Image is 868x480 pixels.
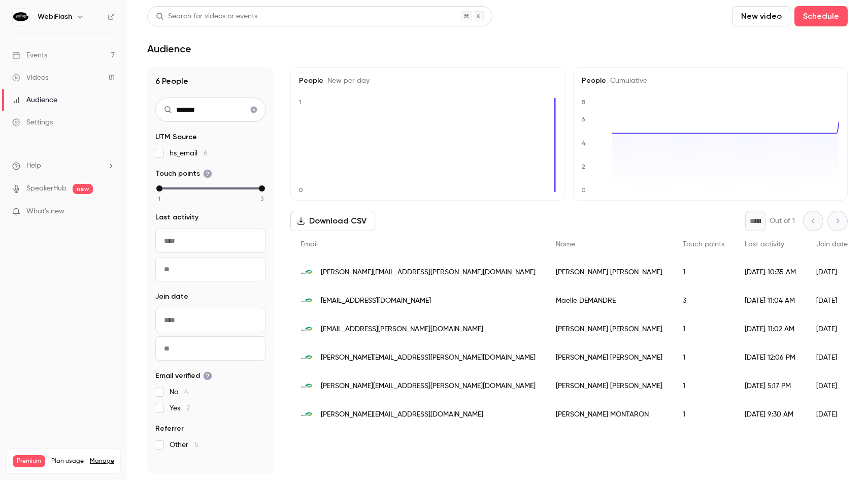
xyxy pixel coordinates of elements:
span: Referrer [155,424,184,434]
a: SpeakerHub [26,183,66,194]
text: 8 [581,99,585,106]
img: idverde.com [301,295,313,307]
div: 1 [673,343,735,372]
span: 3 [260,194,263,203]
div: 3 [673,286,735,315]
div: [DATE] 9:30 AM [735,400,806,429]
div: [PERSON_NAME] [PERSON_NAME] [546,372,673,400]
div: [PERSON_NAME] [PERSON_NAME] [546,258,673,286]
div: [DATE] [806,400,858,429]
span: Join date [155,292,188,302]
img: idverde.com [301,323,313,335]
div: 1 [673,258,735,286]
div: Videos [12,73,48,83]
h6: WebiFlash [38,12,72,22]
span: [PERSON_NAME][EMAIL_ADDRESS][PERSON_NAME][DOMAIN_NAME] [321,267,536,278]
div: [PERSON_NAME] MONTARON [546,400,673,429]
span: new [73,184,93,194]
text: 1 [298,99,301,106]
div: [DATE] [806,315,858,343]
span: Email verified [155,371,212,381]
img: idverde.com [301,351,313,364]
span: Cumulative [606,77,647,84]
div: Settings [12,117,53,127]
div: [PERSON_NAME] [PERSON_NAME] [546,315,673,343]
div: min [156,185,162,191]
div: Events [12,50,47,60]
div: 1 [673,372,735,400]
h1: Audience [147,43,191,55]
span: Email [301,241,318,248]
span: [PERSON_NAME][EMAIL_ADDRESS][PERSON_NAME][DOMAIN_NAME] [321,353,536,363]
span: Last activity [745,241,784,248]
span: 4 [184,389,188,396]
span: Touch points [155,169,212,179]
button: Download CSV [290,211,375,231]
div: 1 [673,315,735,343]
button: Clear search [246,102,262,118]
img: idverde.com [301,266,313,278]
div: [DATE] 10:35 AM [735,258,806,286]
span: Yes [170,403,190,413]
text: 6 [581,116,585,123]
li: help-dropdown-opener [12,161,115,171]
span: [PERSON_NAME][EMAIL_ADDRESS][DOMAIN_NAME] [321,409,483,420]
span: Help [26,161,41,171]
button: New video [732,6,790,26]
h1: 6 People [155,75,266,87]
span: [EMAIL_ADDRESS][PERSON_NAME][DOMAIN_NAME] [321,324,483,335]
div: 1 [673,400,735,429]
span: No [170,387,188,397]
span: 1 [158,194,160,203]
span: 2 [186,405,190,412]
div: [DATE] 12:06 PM [735,343,806,372]
a: Manage [90,457,114,465]
div: Audience [12,95,57,105]
span: Plan usage [51,457,84,465]
span: 6 [204,150,208,157]
span: Premium [13,455,45,467]
div: [DATE] 5:17 PM [735,372,806,400]
span: [PERSON_NAME][EMAIL_ADDRESS][PERSON_NAME][DOMAIN_NAME] [321,381,536,392]
span: 5 [194,441,198,449]
text: 0 [298,186,303,194]
p: Out of 1 [770,216,795,226]
span: New per day [323,77,370,84]
span: What's new [26,206,64,217]
div: [DATE] [806,343,858,372]
img: idverde.com [301,408,313,421]
img: WebiFlash [13,9,29,25]
text: 0 [581,186,586,194]
span: Last activity [155,212,198,222]
iframe: Noticeable Trigger [103,207,115,216]
text: 2 [582,163,585,170]
span: hs_email [170,148,208,158]
div: Maelle DEMANDRE [546,286,673,315]
span: Join date [816,241,848,248]
h5: People [582,76,839,86]
span: [EMAIL_ADDRESS][DOMAIN_NAME] [321,296,431,306]
div: [DATE] [806,372,858,400]
span: Name [556,241,575,248]
h5: People [299,76,556,86]
span: Other [170,440,198,450]
div: [PERSON_NAME] [PERSON_NAME] [546,343,673,372]
span: UTM Source [155,132,197,142]
div: [DATE] 11:04 AM [735,286,806,315]
img: idverde.com [301,380,313,392]
div: [DATE] [806,258,858,286]
div: [DATE] 11:02 AM [735,315,806,343]
text: 4 [582,140,586,147]
div: max [259,185,265,191]
button: Schedule [794,6,848,26]
div: [DATE] [806,286,858,315]
span: Touch points [683,241,724,248]
div: Search for videos or events [156,11,257,22]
